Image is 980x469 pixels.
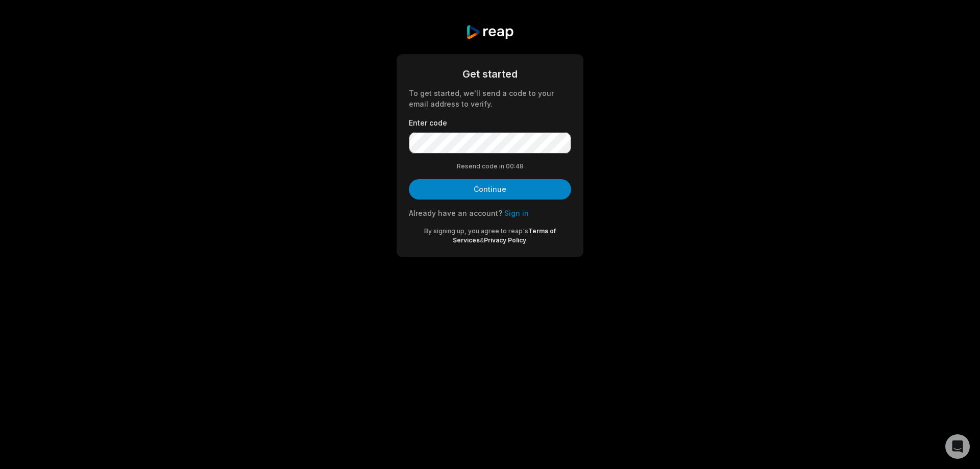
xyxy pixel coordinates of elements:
[409,66,571,82] div: Get started
[424,227,528,235] span: By signing up, you agree to reap's
[409,162,571,171] div: Resend code in 00:
[504,209,529,217] a: Sign in
[409,117,571,128] label: Enter code
[409,88,571,109] div: To get started, we'll send a code to your email address to verify.
[409,179,571,200] button: Continue
[526,236,528,244] span: .
[409,209,502,217] span: Already have an account?
[945,434,970,459] div: Open Intercom Messenger
[453,227,556,244] a: Terms of Services
[480,236,484,244] span: &
[484,236,526,244] a: Privacy Policy
[465,24,514,40] img: reap
[516,162,524,171] span: 48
